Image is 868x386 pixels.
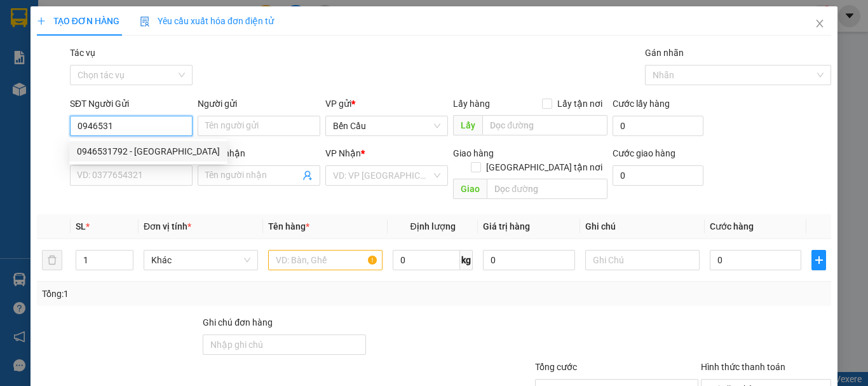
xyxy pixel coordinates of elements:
[460,250,473,270] span: kg
[552,97,607,111] span: Lấy tận nơi
[302,170,313,181] span: user-add
[106,28,117,38] span: SL
[70,97,193,111] div: SĐT Người Gửi
[613,116,703,136] input: Cước lấy hàng
[203,317,273,327] label: Ghi chú đơn hàng
[76,221,86,231] span: SL
[710,221,754,231] span: Cước hàng
[69,141,227,162] div: 0946531792 - NGA
[812,255,825,265] span: plus
[410,221,455,231] span: Định lượng
[34,81,38,90] span: 0
[31,28,69,38] span: Hàng hóa
[453,115,482,135] span: Lấy
[487,179,607,199] input: Dọc đường
[585,250,700,270] input: Ghi Chú
[203,334,366,355] input: Ghi chú đơn hàng
[482,115,607,135] input: Dọc đường
[325,97,448,111] div: VP gửi
[77,144,220,158] div: 0946531792 - [GEOGRAPHIC_DATA]
[42,250,62,270] button: delete
[613,148,675,158] label: Cước giao hàng
[4,51,187,61] p: -------------------------------------------
[613,165,703,186] input: Cước giao hàng
[140,16,274,26] span: Yêu cầu xuất hóa đơn điện tử
[18,64,42,73] span: 30.000
[453,179,487,199] span: Giao
[613,99,670,109] label: Cước lấy hàng
[535,362,577,372] span: Tổng cước
[325,148,361,158] span: VP Nhận
[109,39,114,48] span: 1
[580,214,705,239] th: Ghi chú
[5,64,41,73] span: CR:
[268,221,309,231] span: Tên hàng
[483,250,574,270] input: 0
[144,221,191,231] span: Đơn vị tính
[645,48,684,58] label: Gán nhãn
[97,64,115,73] strong: CC:
[802,6,837,42] button: Close
[811,250,826,270] button: plus
[11,39,89,48] span: HỘP NHA KHOA -
[5,80,38,90] span: Phí TH:
[483,221,530,231] span: Giá trị hàng
[42,287,336,301] div: Tổng: 1
[97,80,142,89] span: Tổng:
[118,80,142,89] span: 30.000
[453,99,490,109] span: Lấy hàng
[701,362,785,372] label: Hình thức thanh toán
[481,160,607,174] span: [GEOGRAPHIC_DATA] tận nơi
[147,28,168,38] span: Cước
[333,116,440,135] span: Bến Cầu
[268,250,383,270] input: VD: Bàn, Ghế
[70,48,95,58] label: Tác vụ
[37,17,46,25] span: plus
[815,18,825,29] span: close
[151,251,250,270] span: Khác
[37,16,119,26] span: TẠO ĐƠN HÀNG
[146,39,169,48] span: 30.000
[453,148,494,158] span: Giao hàng
[73,39,89,48] span: KDB
[198,97,320,111] div: Người gửi
[111,64,116,73] span: 0
[198,146,320,160] div: Người nhận
[140,17,150,27] img: icon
